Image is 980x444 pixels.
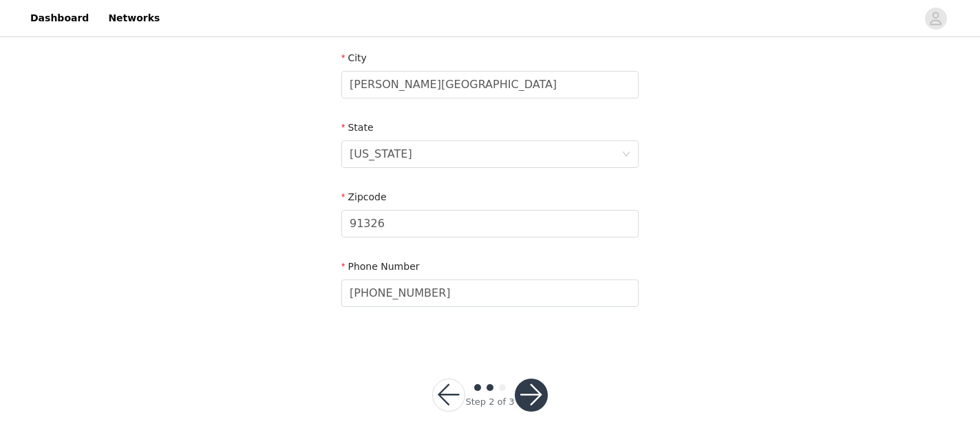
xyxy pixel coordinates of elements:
[341,191,387,202] label: Zipcode
[350,141,412,167] div: California
[22,3,97,34] a: Dashboard
[341,261,420,272] label: Phone Number
[100,3,168,34] a: Networks
[622,150,630,160] i: icon: down
[341,122,374,133] label: State
[465,395,514,409] div: Step 2 of 3
[929,8,942,30] div: avatar
[341,52,367,63] label: City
